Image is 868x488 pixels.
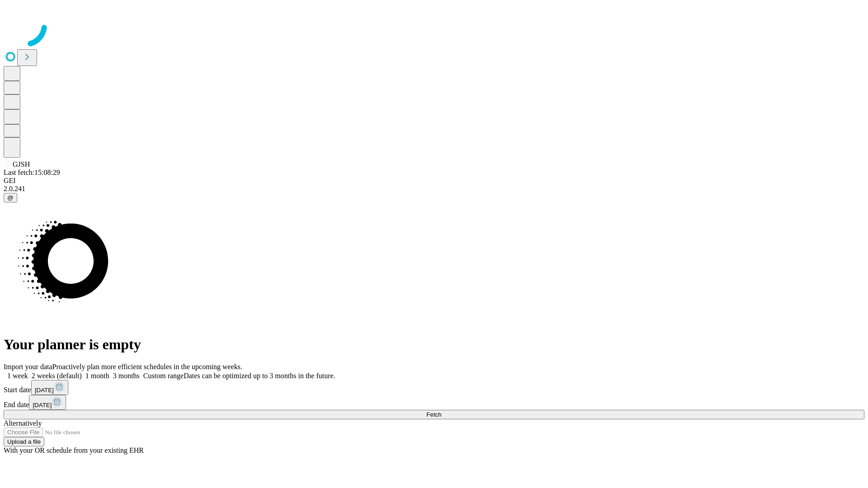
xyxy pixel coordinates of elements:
[85,372,109,380] span: 1 month
[143,372,184,380] span: Custom range
[13,160,30,168] span: GJSH
[29,395,66,410] button: [DATE]
[7,194,14,201] span: @
[32,372,82,380] span: 2 weeks (default)
[4,410,864,419] button: Fetch
[426,411,441,418] span: Fetch
[33,402,52,408] span: [DATE]
[4,336,864,353] h1: Your planner is empty
[4,177,864,185] div: GEI
[35,387,54,394] span: [DATE]
[7,372,28,380] span: 1 week
[4,437,44,446] button: Upload a file
[4,395,864,410] div: End date
[4,185,864,193] div: 2.0.241
[4,193,17,202] button: @
[113,372,140,380] span: 3 months
[184,372,335,380] span: Dates can be optimized up to 3 months in the future.
[31,380,68,395] button: [DATE]
[4,446,144,454] span: With your OR schedule from your existing EHR
[4,380,864,395] div: Start date
[4,419,42,427] span: Alternatively
[52,363,242,371] span: Proactively plan more efficient schedules in the upcoming weeks.
[4,363,52,371] span: Import your data
[4,169,60,176] span: Last fetch: 15:08:29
